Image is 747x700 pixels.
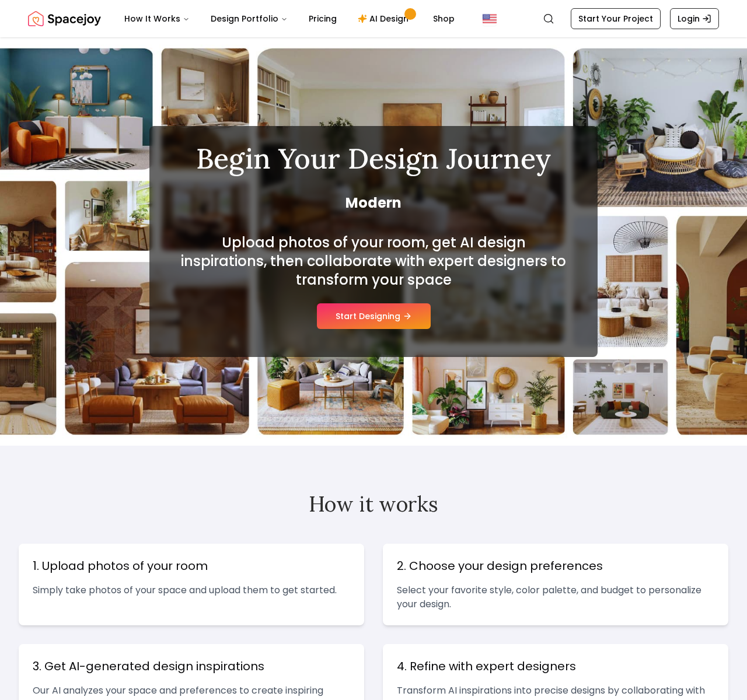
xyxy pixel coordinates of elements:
[299,7,346,30] a: Pricing
[348,7,421,30] a: AI Design
[33,583,350,597] p: Simply take photos of your space and upload them to get started.
[33,658,350,674] h3: 3. Get AI-generated design inspirations
[201,7,297,30] button: Design Portfolio
[177,233,570,289] h2: Upload photos of your room, get AI design inspirations, then collaborate with expert designers to...
[424,7,464,30] a: Shop
[177,194,570,212] span: Modern
[33,558,350,574] h3: 1. Upload photos of your room
[483,12,497,26] img: United States
[19,492,728,516] h2: How it works
[397,558,714,574] h3: 2. Choose your design preferences
[317,303,431,329] button: Start Designing
[670,8,719,29] a: Login
[115,7,199,30] button: How It Works
[397,583,714,611] p: Select your favorite style, color palette, and budget to personalize your design.
[571,8,661,29] a: Start Your Project
[397,658,714,674] h3: 4. Refine with expert designers
[115,7,464,30] nav: Main
[177,145,570,173] h1: Begin Your Design Journey
[28,7,101,30] img: Spacejoy Logo
[28,7,101,30] a: Spacejoy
